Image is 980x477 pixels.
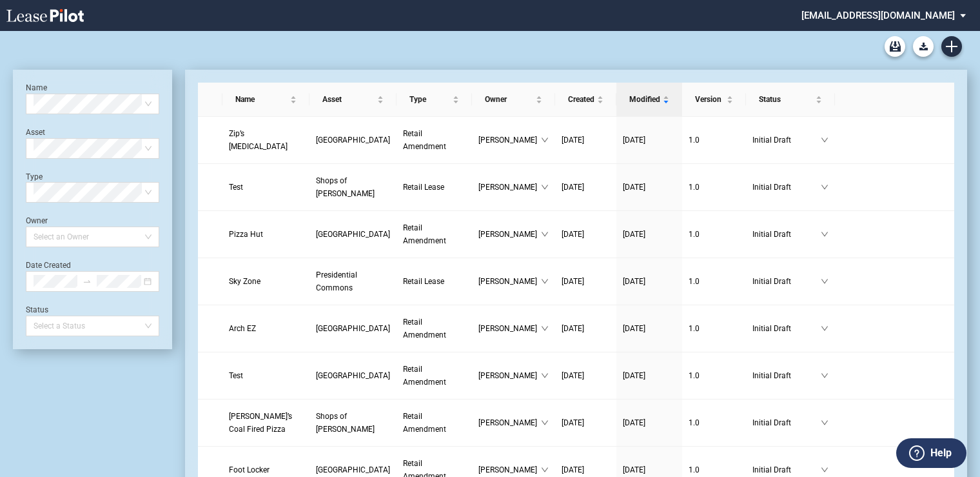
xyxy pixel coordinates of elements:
[478,416,541,429] span: [PERSON_NAME]
[689,463,740,476] a: 1.0
[623,418,645,427] span: [DATE]
[623,416,676,429] a: [DATE]
[229,275,303,288] a: Sky Zone
[229,228,303,241] a: Pizza Hut
[562,134,610,147] a: [DATE]
[752,322,821,335] span: Initial Draft
[83,277,92,286] span: swap-right
[229,369,303,382] a: Test
[689,465,700,474] span: 1 . 0
[752,463,821,476] span: Initial Draft
[541,372,549,380] span: down
[689,228,740,241] a: 1.0
[623,322,676,335] a: [DATE]
[478,228,541,241] span: [PERSON_NAME]
[478,275,541,288] span: [PERSON_NAME]
[229,183,243,192] span: Test
[821,466,828,474] span: down
[541,278,549,285] span: down
[689,416,740,429] a: 1.0
[562,418,584,427] span: [DATE]
[909,36,937,57] md-menu: Download Blank Form List
[562,136,584,145] span: [DATE]
[403,412,446,434] span: Retail Amendment
[229,322,303,335] a: Arch EZ
[403,127,465,153] a: Retail Amendment
[689,371,700,380] span: 1 . 0
[623,465,645,474] span: [DATE]
[478,369,541,382] span: [PERSON_NAME]
[403,183,444,192] span: Retail Lease
[689,277,700,286] span: 1 . 0
[409,93,450,106] span: Type
[821,372,828,380] span: down
[26,305,48,314] label: Status
[403,365,446,387] span: Retail Amendment
[562,465,584,474] span: [DATE]
[562,183,584,192] span: [DATE]
[26,172,43,181] label: Type
[623,463,676,476] a: [DATE]
[472,83,555,117] th: Owner
[941,36,962,57] a: Create new document
[689,275,740,288] a: 1.0
[562,369,610,382] a: [DATE]
[229,324,256,333] span: Arch EZ
[316,269,390,294] a: Presidential Commons
[229,181,303,194] a: Test
[316,270,357,292] span: Presidential Commons
[616,83,682,117] th: Modified
[695,93,724,106] span: Version
[403,129,446,151] span: Retail Amendment
[752,134,821,147] span: Initial Draft
[403,181,465,194] a: Retail Lease
[821,183,828,191] span: down
[316,174,390,200] a: Shops of [PERSON_NAME]
[316,322,390,335] a: [GEOGRAPHIC_DATA]
[541,419,549,427] span: down
[689,134,740,147] a: 1.0
[562,324,584,333] span: [DATE]
[623,228,676,241] a: [DATE]
[562,277,584,286] span: [DATE]
[541,230,549,238] span: down
[222,83,309,117] th: Name
[26,128,45,137] label: Asset
[541,183,549,191] span: down
[623,183,645,192] span: [DATE]
[403,223,446,245] span: Retail Amendment
[229,412,292,434] span: Anthony’s Coal Fired Pizza
[821,325,828,332] span: down
[623,181,676,194] a: [DATE]
[752,181,821,194] span: Initial Draft
[623,136,645,145] span: [DATE]
[316,324,390,333] span: Golf Mill Shopping Center
[821,136,828,144] span: down
[562,228,610,241] a: [DATE]
[562,463,610,476] a: [DATE]
[83,277,92,286] span: to
[316,410,390,436] a: Shops of [PERSON_NAME]
[752,228,821,241] span: Initial Draft
[562,230,584,239] span: [DATE]
[568,93,594,106] span: Created
[689,181,740,194] a: 1.0
[478,463,541,476] span: [PERSON_NAME]
[403,318,446,340] span: Retail Amendment
[478,181,541,194] span: [PERSON_NAME]
[316,230,390,239] span: Cinco Ranch
[316,176,375,198] span: Shops of Kendall
[541,466,549,474] span: down
[689,369,740,382] a: 1.0
[316,369,390,382] a: [GEOGRAPHIC_DATA]
[629,93,660,106] span: Modified
[229,277,260,286] span: Sky Zone
[896,438,966,468] button: Help
[316,412,375,434] span: Shops of Kendall
[623,230,645,239] span: [DATE]
[403,316,465,341] a: Retail Amendment
[316,134,390,147] a: [GEOGRAPHIC_DATA]
[821,278,828,285] span: down
[752,416,821,429] span: Initial Draft
[913,36,934,57] button: Download Blank Form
